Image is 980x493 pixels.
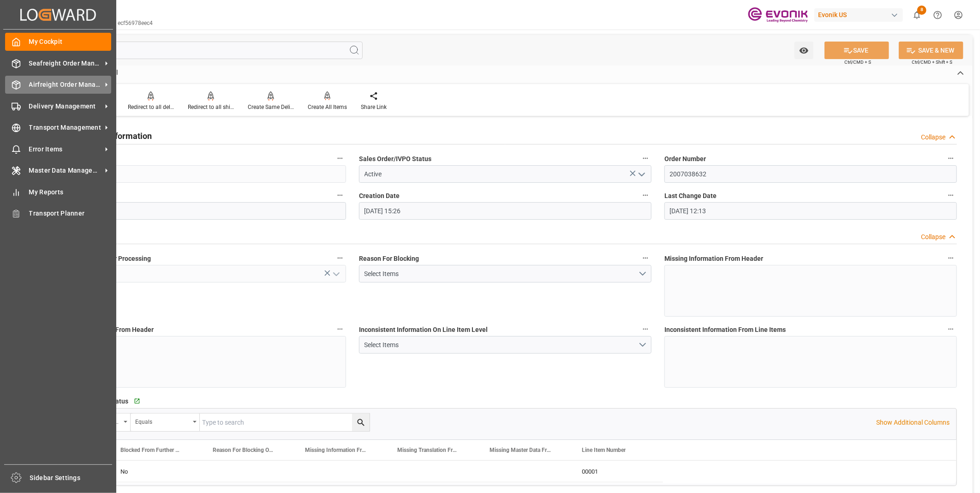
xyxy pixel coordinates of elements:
button: search button [352,414,370,431]
div: Redirect to all deliveries [128,103,174,111]
button: SAVE & NEW [899,42,963,59]
input: Search Fields [42,42,363,59]
span: Missing Information From Header [664,254,763,264]
button: Inconsistent Information On Line Item Level [639,323,651,335]
span: 8 [917,6,926,15]
span: Seafreight Order Management [29,59,102,68]
button: open menu [634,167,648,181]
div: Select Items [365,340,639,350]
span: Line Item Number [582,447,626,453]
div: Collapse [921,232,945,242]
button: Missing Information From Header [945,252,957,264]
input: MM-DD-YYYY HH:MM [359,202,651,220]
span: Last Change Date [664,191,717,201]
div: Collapse [921,132,945,142]
button: Last Change Date [945,189,957,201]
span: Blocked From Further Processing [120,447,182,453]
button: Sales Order/IVPO Status [639,152,651,164]
span: Ctrl/CMD + Shift + S [912,59,952,66]
div: No [120,461,191,482]
button: open menu [795,42,813,59]
button: code [334,152,346,164]
button: SAVE [825,42,889,59]
span: Missing Information From Line Item [305,447,367,453]
div: Equals [135,415,190,426]
button: open menu [329,267,343,281]
button: Missing Master Data From Header [334,323,346,335]
button: open menu [359,336,651,354]
button: open menu [131,414,200,431]
button: open menu [359,265,651,283]
span: Inconsistent Information On Line Item Level [359,325,488,335]
button: show 8 new notifications [907,5,927,25]
a: My Cockpit [5,33,111,51]
a: Transport Planner [5,204,111,222]
div: Create Same Delivery Date [248,103,294,111]
span: Reason For Blocking On This Line Item [213,447,275,453]
p: Show Additional Columns [876,418,950,427]
span: Missing Translation From Master Data [397,447,459,453]
span: My Reports [29,187,112,197]
button: Help Center [927,5,948,25]
span: Sales Order/IVPO Status [359,154,431,164]
span: Master Data Management [29,166,102,175]
span: Inconsistent Information From Line Items [664,325,786,335]
span: My Cockpit [29,37,112,47]
a: My Reports [5,183,111,201]
div: Evonik US [814,8,903,22]
div: Redirect to all shipments [188,103,234,111]
button: Creation Date [639,189,651,201]
button: Blocked From Further Processing [334,252,346,264]
input: Type to search [200,414,370,431]
span: Transport Management [29,123,102,132]
div: Create All Items [308,103,347,111]
button: Reason For Blocking [639,252,651,264]
button: Inconsistent Information From Line Items [945,323,957,335]
button: Order Number [945,152,957,164]
div: Press SPACE to select this row. [109,461,663,482]
button: Order Type (SAP) [334,189,346,201]
span: Transport Planner [29,209,112,218]
span: Sidebar Settings [30,473,113,483]
span: Error Items [29,144,102,154]
img: Evonik-brand-mark-Deep-Purple-RGB.jpeg_1700498283.jpeg [748,7,808,23]
span: Creation Date [359,191,400,201]
span: Airfreight Order Management [29,80,102,90]
span: Order Number [664,154,706,164]
span: Ctrl/CMD + S [844,59,871,66]
span: Missing Master Data From SAP [490,447,551,453]
span: Delivery Management [29,102,102,111]
span: Reason For Blocking [359,254,419,264]
div: Share Link [361,103,387,111]
input: MM-DD-YYYY HH:MM [664,202,957,220]
div: Select Items [365,269,639,279]
button: Evonik US [814,6,907,24]
div: 00001 [571,461,663,482]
